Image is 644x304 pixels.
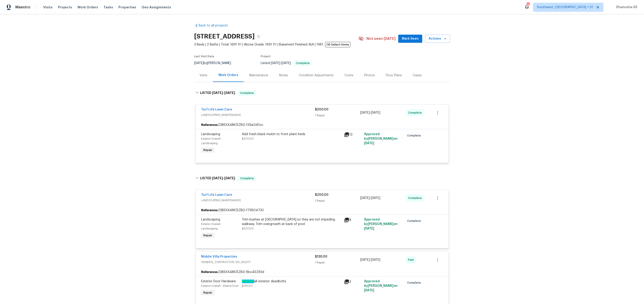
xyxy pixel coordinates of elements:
[212,177,223,180] span: [DATE]
[242,227,254,230] span: $200.00
[212,91,235,94] span: -
[201,280,236,283] span: Exterior Door Hardware
[402,36,419,42] span: Mark Seen
[196,206,449,214] div: 23B5XX4MC5ZBG-f79504733
[196,121,449,129] div: 23B5XX4MC5ZBG-f39a2d0cc
[201,270,218,274] b: Reference:
[315,193,328,196] span: $200.00
[238,176,256,181] span: Complete
[429,36,446,42] span: Actions
[537,5,593,10] span: Southwest, [GEOGRAPHIC_DATA] + 51
[371,196,380,200] span: [DATE]
[364,227,374,230] span: [DATE]
[249,73,268,78] div: Maintenance
[15,5,30,10] span: Maestro
[77,5,98,10] span: Work Orders
[218,73,238,77] div: Work Orders
[294,62,311,65] span: Complete
[299,73,334,78] div: Condition Adjustments
[279,73,288,78] div: Notes
[194,62,204,65] span: [DATE]
[407,133,423,138] span: Complete
[315,108,328,111] span: $200.00
[425,35,450,43] button: Actions
[202,290,214,295] span: Repair
[104,6,113,9] span: Tasks
[224,177,235,180] span: [DATE]
[364,73,375,78] div: Photos
[212,91,223,94] span: [DATE]
[386,73,402,78] div: Floor Plans
[194,171,450,186] div: LISTED [DATE]-[DATE]Complete
[194,60,236,66] div: by [PERSON_NAME]
[526,3,530,7] div: 586
[194,86,450,100] div: LISTED [DATE]-[DATE]Complete
[360,258,380,262] span: -
[364,280,398,292] span: Approved by [PERSON_NAME] on
[201,208,218,213] b: Reference:
[360,196,370,200] span: [DATE]
[281,62,291,65] span: [DATE]
[201,218,220,221] span: Landscaping
[212,177,235,180] span: -
[364,289,374,292] span: [DATE]
[201,113,315,117] span: LANDSCAPING_MAINTENANCE
[242,217,341,226] div: Trim bushes at [GEOGRAPHIC_DATA] so they are not impeding walkway. Trim overgrowth at back of pool
[315,255,327,258] span: $130.00
[224,91,235,94] span: [DATE]
[371,111,380,114] span: [DATE]
[364,142,374,145] span: [DATE]
[315,260,360,265] div: 1 Repair
[408,110,424,115] span: Complete
[242,280,254,283] em: Replace
[142,5,171,10] span: Geo Assignments
[201,255,237,258] a: Mobile Villa Properties
[200,176,235,181] h6: LISTED
[398,35,422,43] button: Mark Seen
[344,279,362,285] div: 3
[367,36,396,41] span: Not seen [DATE]
[118,5,136,10] span: Properties
[43,5,53,10] span: Visits
[413,73,422,78] div: Cases
[261,62,312,65] span: Listed
[364,218,398,230] span: Approved by [PERSON_NAME] on
[360,196,380,200] span: -
[201,285,239,287] span: Exterior Overall - Interior Door
[242,279,341,284] div: all exterior deadbolts
[261,55,271,58] span: Project
[408,258,415,262] span: Paid
[407,219,423,223] span: Complete
[360,111,370,114] span: [DATE]
[360,258,370,261] span: [DATE]
[345,73,353,78] div: Costs
[194,55,214,58] span: Last Visit Date
[255,32,263,41] button: Copy Address
[344,132,362,137] div: 13
[242,132,341,136] div: Add fresh black mulch to front plant beds
[242,285,253,287] span: $130.00
[201,123,218,127] b: Reference:
[58,5,72,10] span: Projects
[315,113,360,118] div: 1 Repair
[242,137,254,140] span: $200.00
[196,268,449,276] div: 23B5XX4MC5ZBG-8bc45293d
[238,91,256,95] span: Complete
[408,196,424,200] span: Complete
[325,42,350,47] span: OD Select Home
[202,148,214,152] span: Repair
[201,133,220,136] span: Landscaping
[194,23,238,28] a: Back to all projects
[614,5,637,10] span: Dhanusha SS
[202,233,214,238] span: Repair
[407,280,423,285] span: Complete
[315,199,360,203] div: 1 Repair
[344,217,362,223] div: 8
[194,42,358,47] span: 3 Beds | 2 Baths | Total: 1691 ft² | Above Grade: 1691 ft² | Basement Finished: N/A | 1981
[271,62,291,65] span: -
[200,73,207,78] div: Visits
[201,260,315,264] span: GENERAL_CONTRACTOR, OD_SELECT
[201,198,315,203] span: LANDSCAPING_MAINTENANCE
[364,133,398,145] span: Approved by [PERSON_NAME] on
[201,223,222,230] span: Exterior Overall - Landscaping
